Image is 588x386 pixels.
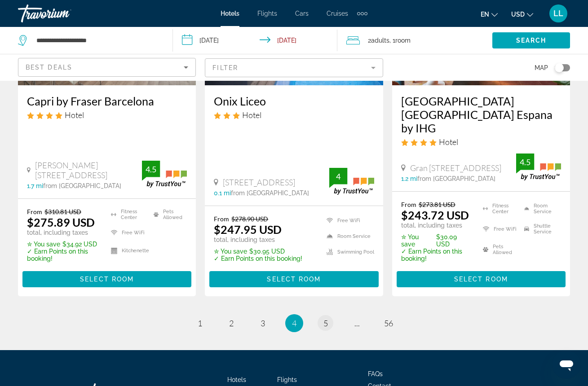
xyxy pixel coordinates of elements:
[214,248,302,255] p: $30.95 USD
[22,271,191,287] button: Select Room
[27,215,95,229] ins: $275.89 USD
[354,318,360,328] span: ...
[65,110,84,120] span: Hotel
[401,137,561,147] div: 4 star Hotel
[481,8,498,21] button: Change language
[368,370,383,377] a: FAQs
[401,233,472,248] p: $30.09 USD
[205,58,383,78] button: Filter
[27,182,43,189] span: 1.7 mi
[198,318,202,328] span: 1
[229,318,234,328] span: 2
[368,34,389,47] span: 2
[439,137,458,147] span: Hotel
[292,318,296,328] span: 4
[231,189,309,197] span: from [GEOGRAPHIC_DATA]
[454,276,508,283] span: Select Room
[106,208,149,221] li: Fitness Center
[173,27,337,54] button: Check-in date: Dec 19, 2025 Check-out date: Dec 21, 2025
[511,11,525,18] span: USD
[106,226,149,239] li: Free WiFi
[18,2,108,25] a: Travorium
[389,34,411,47] span: , 1
[214,255,302,262] p: ✓ Earn Points on this booking!
[35,160,142,180] span: [PERSON_NAME][STREET_ADDRESS]
[492,32,570,48] button: Search
[322,215,374,226] li: Free WiFi
[357,6,367,21] button: Extra navigation items
[27,110,187,120] div: 4 star Hotel
[478,241,520,258] li: Pets Allowed
[520,201,561,217] li: Room Service
[223,177,295,187] span: [STREET_ADDRESS]
[384,318,393,328] span: 56
[214,189,231,197] span: 0.1 mi
[323,318,328,328] span: 5
[44,208,81,215] del: $310.81 USD
[106,244,149,257] li: Kitchenette
[401,201,416,208] span: From
[516,157,534,167] div: 4.5
[547,4,570,23] button: User Menu
[401,222,472,229] p: total, including taxes
[395,37,411,44] span: Room
[401,94,561,135] a: [GEOGRAPHIC_DATA] [GEOGRAPHIC_DATA] Espana by IHG
[410,163,501,173] span: Gran [STREET_ADDRESS]
[221,10,239,17] a: Hotels
[257,10,277,17] a: Flights
[520,221,561,237] li: Shuttle Service
[337,27,492,54] button: Travelers: 2 adults, 0 children
[401,233,434,248] span: ✮ You save
[371,37,389,44] span: Adults
[22,273,191,283] a: Select Room
[511,8,533,21] button: Change currency
[417,175,495,182] span: from [GEOGRAPHIC_DATA]
[231,215,268,223] del: $278.90 USD
[27,241,100,248] p: $34.92 USD
[329,168,374,194] img: trustyou-badge.svg
[419,201,455,208] del: $273.81 USD
[553,9,563,18] span: LL
[227,376,246,383] a: Hotels
[397,273,566,283] a: Select Room
[26,64,72,71] span: Best Deals
[267,276,321,283] span: Select Room
[27,208,42,215] span: From
[535,61,548,74] span: Map
[27,94,187,108] a: Capri by Fraser Barcelona
[142,164,160,175] div: 4.5
[80,276,134,283] span: Select Room
[322,231,374,242] li: Room Service
[397,271,566,287] button: Select Room
[548,64,570,72] button: Toggle map
[295,10,309,17] a: Cars
[552,350,581,379] iframe: Botón para iniciar la ventana de mensajería
[322,246,374,258] li: Swimming Pool
[329,171,347,182] div: 4
[214,94,374,108] a: Onix Liceo
[277,376,297,383] a: Flights
[327,10,348,17] span: Cruises
[26,62,188,73] mat-select: Sort by
[214,110,374,120] div: 3 star Hotel
[401,248,472,262] p: ✓ Earn Points on this booking!
[27,248,100,262] p: ✓ Earn Points on this booking!
[478,201,520,217] li: Fitness Center
[214,215,229,223] span: From
[214,248,247,255] span: ✮ You save
[481,11,489,18] span: en
[401,208,469,222] ins: $243.72 USD
[18,314,570,332] nav: Pagination
[401,175,417,182] span: 1.2 mi
[516,154,561,180] img: trustyou-badge.svg
[142,161,187,187] img: trustyou-badge.svg
[27,229,100,236] p: total, including taxes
